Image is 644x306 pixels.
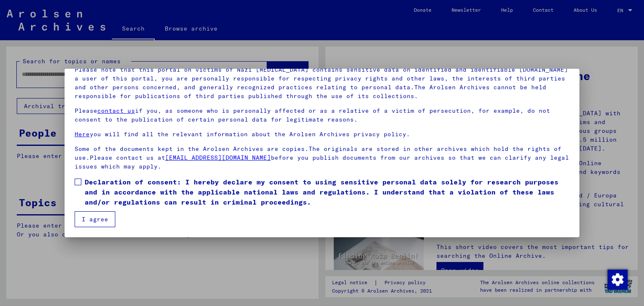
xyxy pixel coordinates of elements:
button: I agree [75,211,115,227]
p: Some of the documents kept in the Arolsen Archives are copies.The originals are stored in other a... [75,145,570,171]
span: Declaration of consent: I hereby declare my consent to using sensitive personal data solely for r... [85,177,570,207]
p: you will find all the relevant information about the Arolsen Archives privacy policy. [75,130,570,139]
p: Please note that this portal on victims of Nazi [MEDICAL_DATA] contains sensitive data on identif... [75,65,570,101]
a: [EMAIL_ADDRESS][DOMAIN_NAME] [165,154,271,161]
a: Here [75,130,90,138]
img: Change consent [608,270,628,290]
p: Please if you, as someone who is personally affected or as a relative of a victim of persecution,... [75,106,570,124]
a: contact us [97,107,135,114]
